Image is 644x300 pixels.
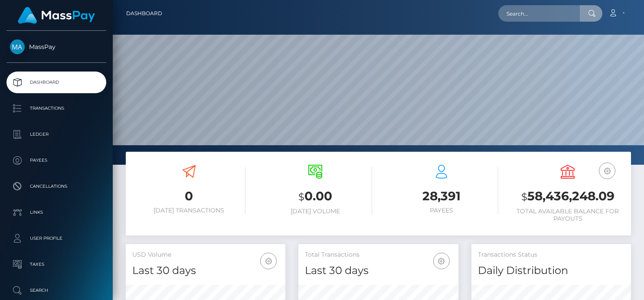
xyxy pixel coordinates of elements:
[132,207,245,214] h6: [DATE] Transactions
[18,7,95,24] img: MassPay Logo
[7,202,106,223] a: Links
[7,124,106,145] a: Ledger
[258,188,372,205] h3: 0.00
[10,102,103,115] p: Transactions
[498,5,580,22] input: Search...
[7,98,106,119] a: Transactions
[305,263,451,278] h4: Last 30 days
[10,284,103,297] p: Search
[7,43,106,51] span: MassPay
[511,208,624,222] h6: Total Available Balance for Payouts
[478,263,624,278] h4: Daily Distribution
[132,251,279,259] h5: USD Volume
[126,4,162,23] a: Dashboard
[258,208,372,215] h6: [DATE] Volume
[7,72,106,93] a: Dashboard
[385,188,498,205] h3: 28,391
[7,254,106,275] a: Taxes
[10,258,103,271] p: Taxes
[521,191,527,203] small: $
[132,263,279,278] h4: Last 30 days
[511,188,624,205] h3: 58,436,248.09
[305,251,451,259] h5: Total Transactions
[7,150,106,171] a: Payees
[478,251,624,259] h5: Transactions Status
[7,176,106,197] a: Cancellations
[10,180,103,193] p: Cancellations
[10,128,103,141] p: Ledger
[10,76,103,89] p: Dashboard
[385,207,498,214] h6: Payees
[298,191,304,203] small: $
[10,154,103,167] p: Payees
[7,228,106,249] a: User Profile
[132,188,245,205] h3: 0
[10,39,25,54] img: MassPay
[10,206,103,219] p: Links
[10,232,103,245] p: User Profile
